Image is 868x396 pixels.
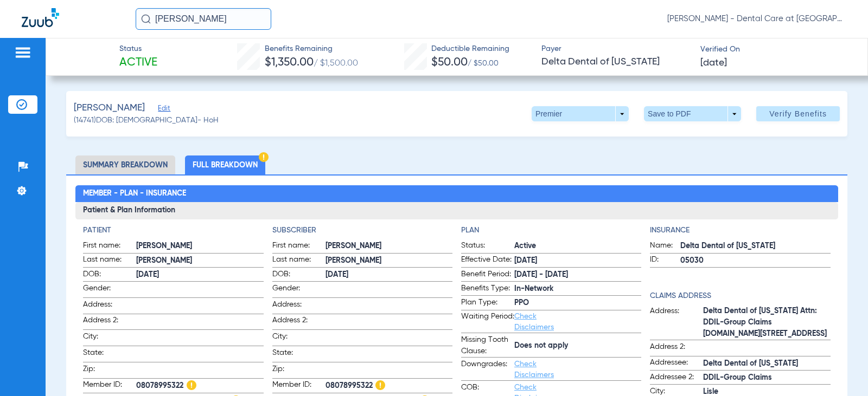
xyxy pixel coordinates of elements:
span: [DATE] [325,269,452,281]
button: Verify Benefits [756,106,840,121]
span: Name: [650,240,680,253]
span: Downgrades: [461,359,514,380]
span: Addressee: [650,357,703,370]
img: Hazard [375,380,385,390]
span: Address: [83,299,136,314]
h4: Insurance [650,225,830,236]
span: [DATE] [514,255,641,267]
span: 08078995322 [136,379,263,393]
span: $50.00 [431,57,468,68]
img: Hazard [259,152,269,162]
span: DOB: [272,269,325,282]
span: [PERSON_NAME] - Dental Care at [GEOGRAPHIC_DATA] [667,14,846,24]
span: Zip: [83,363,136,378]
img: hamburger-icon [14,46,31,59]
button: Save to PDF [644,106,741,121]
span: Last name: [272,254,325,267]
span: Delta Dental of [US_STATE] [680,241,830,252]
span: Deductible Remaining [431,43,509,55]
span: Gender: [83,283,136,297]
span: Address 2: [650,341,703,356]
span: Active [514,241,641,252]
span: 08078995322 [325,379,452,393]
span: PPO [514,297,641,309]
span: Last name: [83,254,136,267]
img: Search Icon [141,14,151,24]
button: Premier [532,106,629,121]
span: DDIL-Group Claims [703,372,830,384]
a: Check Disclaimers [514,313,554,331]
span: / $50.00 [468,60,499,67]
span: First name: [83,240,136,253]
span: Delta Dental of [US_STATE] [703,358,830,369]
span: DOB: [83,269,136,282]
span: Effective Date: [461,254,514,267]
span: Missing Tooth Clause: [461,334,514,357]
span: Address: [650,306,703,340]
span: [PERSON_NAME] [136,241,263,252]
span: Address 2: [83,315,136,329]
span: Status [119,43,157,55]
h4: Plan [461,225,641,236]
span: Benefit Period: [461,269,514,282]
input: Search for patients [136,8,271,30]
span: Member ID: [83,379,136,393]
span: Edit [158,105,168,115]
span: First name: [272,240,325,253]
img: Zuub Logo [22,8,59,27]
span: $1,350.00 [265,57,314,68]
span: [DATE] - [DATE] [514,269,641,281]
span: 05030 [680,255,830,267]
span: Member ID: [272,379,325,393]
span: Waiting Period: [461,311,514,333]
span: Delta Dental of [US_STATE] [541,55,691,69]
span: / $1,500.00 [314,59,358,68]
span: Address: [272,299,325,314]
h4: Patient [83,225,263,236]
span: In-Network [514,283,641,295]
span: Addressee 2: [650,372,703,385]
span: Address 2: [272,315,325,329]
span: Benefits Type: [461,283,514,296]
span: Active [119,55,157,70]
span: Gender: [272,283,325,297]
span: [PERSON_NAME] [325,255,452,267]
span: Status: [461,240,514,253]
span: State: [83,347,136,362]
span: Does not apply [514,340,641,352]
span: Verify Benefits [769,109,827,118]
span: [PERSON_NAME] [325,241,452,252]
span: (14741) DOB: [DEMOGRAPHIC_DATA] - HoH [74,115,219,126]
span: City: [272,331,325,346]
span: City: [83,331,136,346]
span: State: [272,347,325,362]
span: [DATE] [136,269,263,281]
h4: Claims Address [650,290,830,302]
span: [PERSON_NAME] [136,255,263,267]
h4: Subscriber [272,225,452,236]
span: ID: [650,254,680,267]
li: Full Breakdown [185,155,265,174]
li: Summary Breakdown [75,155,175,174]
span: Verified On [700,44,850,55]
span: Zip: [272,363,325,378]
span: Payer [541,43,691,55]
img: Hazard [187,380,196,390]
span: Benefits Remaining [265,43,358,55]
a: Check Disclaimers [514,360,554,379]
span: Plan Type: [461,297,514,310]
span: [PERSON_NAME] [74,101,145,115]
span: Delta Dental of [US_STATE] Attn: DDIL-Group Claims [DOMAIN_NAME][STREET_ADDRESS] [703,306,830,340]
h2: Member - Plan - Insurance [75,185,838,203]
h3: Patient & Plan Information [75,202,838,219]
span: [DATE] [700,56,727,70]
